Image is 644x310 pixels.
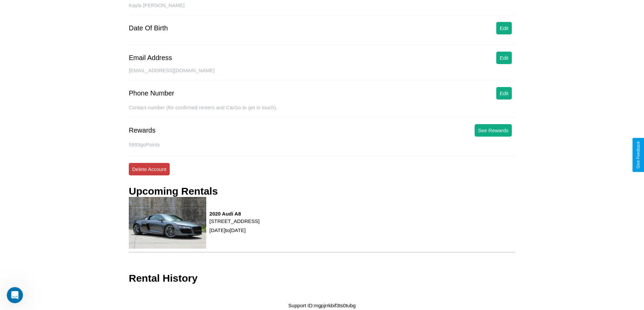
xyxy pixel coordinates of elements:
[129,126,156,134] div: Rewards
[129,24,168,32] div: Date Of Birth
[288,301,356,310] p: Support ID: mgpjrrkbif3ts0tubg
[636,141,641,169] div: Give Feedback
[129,197,206,248] img: rental
[7,287,23,303] iframe: Intercom live chat
[129,89,174,97] div: Phone Number
[496,22,512,34] button: Edit
[129,273,197,284] h3: Rental History
[496,52,512,64] button: Edit
[129,163,170,175] button: Delete Account
[496,87,512,100] button: Edit
[129,140,515,149] p: 5993 goPoints
[129,105,515,117] div: Contact number (for confirmed renters and CarGo to get in touch).
[210,226,260,235] p: [DATE] to [DATE]
[210,217,260,226] p: [STREET_ADDRESS]
[129,67,515,80] div: [EMAIL_ADDRESS][DOMAIN_NAME]
[210,211,260,217] h3: 2020 Audi A8
[129,186,218,197] h3: Upcoming Rentals
[129,2,515,15] div: Kayla [PERSON_NAME]
[475,124,512,137] button: See Rewards
[129,54,172,62] div: Email Address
